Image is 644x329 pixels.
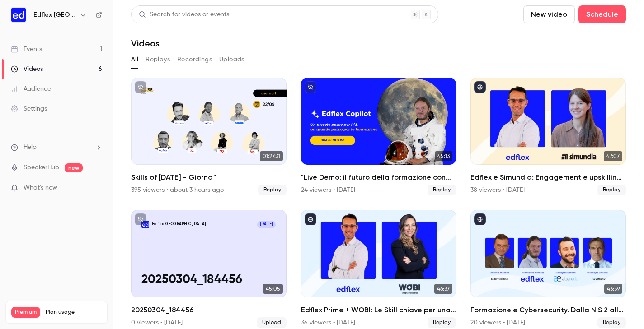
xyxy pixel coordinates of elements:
h1: Videos [131,38,160,49]
a: 20250304_184456Edflex [GEOGRAPHIC_DATA][DATE]20250304_18445645:0520250304_1844560 viewers • [DATE... [131,210,287,328]
span: Replay [258,185,287,195]
button: Replays [146,52,170,67]
p: 20250304_184456 [141,273,276,287]
span: 01:27:31 [260,151,283,161]
li: Skills of Tomorrow - Giorno 1 [131,78,287,195]
h2: Edflex Prime + WOBI: Le Skill chiave per una leadership a prova di futuro [301,305,456,315]
span: Upload [257,317,287,328]
button: published [305,213,316,225]
span: Replay [597,317,626,328]
div: 0 viewers • [DATE] [131,318,183,327]
span: 46:37 [434,284,452,294]
span: [DATE] [257,221,276,228]
div: 24 viewers • [DATE] [301,185,355,195]
a: 46:37Edflex Prime + WOBI: Le Skill chiave per una leadership a prova di futuro36 viewers • [DATE]... [301,210,456,328]
a: 01:27:31Skills of [DATE] - Giorno 1395 viewers • about 3 hours agoReplay [131,78,287,195]
span: Help [24,143,37,152]
h2: Formazione e Cybersecurity. Dalla NIS 2 alla cyber-escalation: la risposta di Edflex Prime e Alte... [470,305,626,315]
span: What's new [24,183,57,193]
div: Events [11,45,42,54]
h2: "Live Demo: il futuro della formazione con Edflex Copilot" [301,172,456,183]
li: "Live Demo: il futuro della formazione con Edflex Copilot" [301,78,456,195]
button: Uploads [219,52,244,67]
button: published [474,81,486,93]
span: Replay [428,185,456,195]
section: Videos [131,5,626,324]
p: Edflex [GEOGRAPHIC_DATA] [152,222,206,227]
div: Videos [11,65,43,74]
h2: Skills of [DATE] - Giorno 1 [131,172,287,183]
span: Replay [428,317,456,328]
span: Premium [11,307,40,318]
span: new [65,163,83,172]
span: Plan usage [46,309,102,316]
div: Settings [11,104,47,113]
span: 43:39 [604,284,622,294]
li: Edflex Prime + WOBI: Le Skill chiave per una leadership a prova di futuro [301,210,456,328]
button: New video [523,5,575,23]
span: 45:05 [263,284,283,294]
li: 20250304_184456 [131,210,287,328]
button: published [474,213,486,225]
a: 47:07Edflex e Simundia: Engagement e upskilling per la talent retention38 viewers • [DATE]Replay [470,78,626,195]
button: Schedule [578,5,626,23]
span: Replay [597,185,626,195]
iframe: Noticeable Trigger [91,184,102,192]
button: unpublished [135,213,146,225]
li: Formazione e Cybersecurity. Dalla NIS 2 alla cyber-escalation: la risposta di Edflex Prime e Alte... [470,210,626,328]
span: 45:13 [435,151,452,161]
h6: Edflex [GEOGRAPHIC_DATA] [33,10,76,19]
li: help-dropdown-opener [11,143,102,152]
button: Recordings [177,52,212,67]
span: 47:07 [604,151,622,161]
ul: Videos [131,78,626,328]
a: 45:13"Live Demo: il futuro della formazione con Edflex Copilot"24 viewers • [DATE]Replay [301,78,456,195]
button: unpublished [135,81,146,93]
img: Edflex Italy [11,8,26,22]
button: unpublished [305,81,316,93]
div: 20 viewers • [DATE] [470,318,525,327]
div: 395 viewers • about 3 hours ago [131,185,224,195]
div: Search for videos or events [139,10,229,19]
h2: Edflex e Simundia: Engagement e upskilling per la talent retention [470,172,626,183]
h2: 20250304_184456 [131,305,287,315]
div: Audience [11,84,51,93]
div: 36 viewers • [DATE] [301,318,355,327]
a: SpeakerHub [24,163,59,172]
button: All [131,52,138,67]
a: 43:39Formazione e Cybersecurity. Dalla NIS 2 alla cyber-escalation: la risposta di Edflex Prime e... [470,210,626,328]
div: 38 viewers • [DATE] [470,185,525,195]
li: Edflex e Simundia: Engagement e upskilling per la talent retention [470,78,626,195]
